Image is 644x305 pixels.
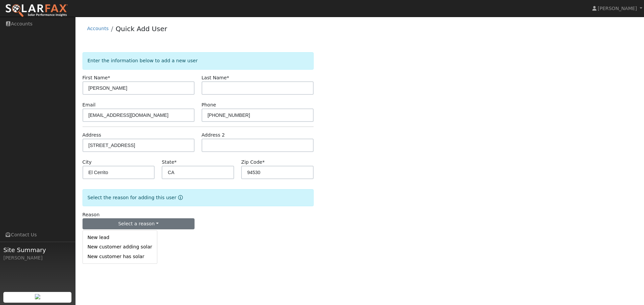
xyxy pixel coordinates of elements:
[87,26,109,31] a: Accounts
[3,254,72,261] div: [PERSON_NAME]
[83,242,157,252] a: New customer adding solar
[162,159,176,166] label: State
[83,159,92,166] label: City
[241,159,265,166] label: Zip Code
[83,132,101,139] label: Address
[202,74,229,81] label: Last Name
[227,75,229,80] span: Required
[598,6,637,11] span: [PERSON_NAME]
[3,245,72,254] span: Site Summary
[5,4,68,18] img: SolarFax
[83,189,314,206] div: Select the reason for adding this user
[83,101,96,108] label: Email
[174,159,177,165] span: Required
[116,25,167,33] a: Quick Add User
[83,252,157,261] a: New customer has solar
[83,218,195,230] button: Select a reason
[83,74,110,81] label: First Name
[202,132,225,139] label: Address 2
[35,294,40,299] img: retrieve
[83,211,100,218] label: Reason
[83,233,157,242] a: New lead
[176,195,183,200] a: Reason for new user
[262,159,265,165] span: Required
[202,101,216,108] label: Phone
[108,75,110,80] span: Required
[83,52,314,69] div: Enter the information below to add a new user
